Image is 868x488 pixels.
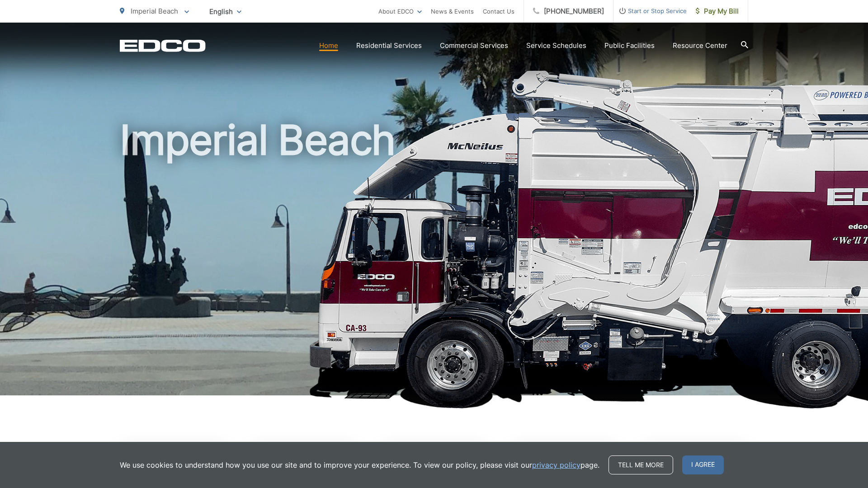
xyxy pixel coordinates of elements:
[604,40,655,51] a: Public Facilities
[609,455,673,474] a: Tell me more
[431,6,474,17] a: News & Events
[319,40,338,51] a: Home
[483,6,514,17] a: Contact Us
[131,7,178,15] span: Imperial Beach
[120,117,748,404] h1: Imperial Beach
[696,6,739,17] span: Pay My Bill
[120,460,599,470] p: We use cookies to understand how you use our site and to improve your experience. To view our pol...
[440,40,508,51] a: Commercial Services
[682,455,724,474] span: I agree
[526,40,586,51] a: Service Schedules
[532,460,580,470] a: privacy policy
[356,40,422,51] a: Residential Services
[378,6,422,17] a: About EDCO
[203,4,248,19] span: English
[673,40,727,51] a: Resource Center
[120,39,206,52] a: EDCD logo. Return to the homepage.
